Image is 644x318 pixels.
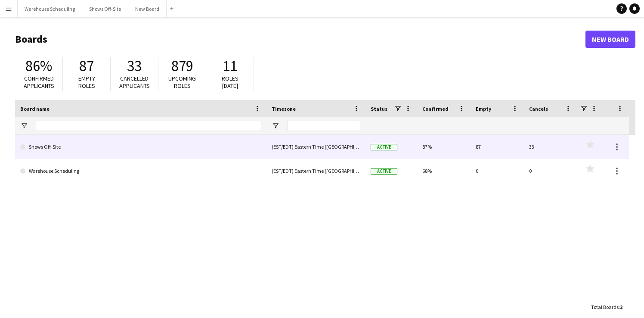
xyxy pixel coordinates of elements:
[24,75,54,90] span: Confirmed applicants
[25,56,52,75] span: 86%
[417,135,471,159] div: 87%
[524,159,577,183] div: 0
[529,106,548,112] span: Cancels
[79,56,94,75] span: 87
[591,299,622,315] div: :
[272,122,279,130] button: Open Filter Menu
[223,56,237,75] span: 11
[266,135,365,159] div: (EST/EDT) Eastern Time ([GEOGRAPHIC_DATA] & [GEOGRAPHIC_DATA])
[524,135,577,159] div: 33
[591,304,619,310] span: Total Boards
[272,106,296,112] span: Timezone
[287,121,360,131] input: Timezone Filter Input
[20,159,261,183] a: Warehouse Scheduling
[371,106,387,112] span: Status
[15,33,585,46] h1: Boards
[78,75,95,90] span: Empty roles
[371,144,397,150] span: Active
[119,75,150,90] span: Cancelled applicants
[471,135,524,159] div: 87
[36,121,261,131] input: Board name Filter Input
[20,135,261,159] a: Shows Off-Site
[417,159,471,183] div: 68%
[168,75,196,90] span: Upcoming roles
[20,106,50,112] span: Board name
[127,56,142,75] span: 33
[620,304,622,310] span: 2
[476,106,491,112] span: Empty
[18,0,82,17] button: Warehouse Scheduling
[371,168,397,175] span: Active
[422,106,449,112] span: Confirmed
[128,0,167,17] button: New Board
[266,159,365,183] div: (EST/EDT) Eastern Time ([GEOGRAPHIC_DATA] & [GEOGRAPHIC_DATA])
[82,0,128,17] button: Shows Off-Site
[585,31,635,48] a: New Board
[20,122,28,130] button: Open Filter Menu
[171,56,193,75] span: 879
[471,159,524,183] div: 0
[222,75,238,90] span: Roles [DATE]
